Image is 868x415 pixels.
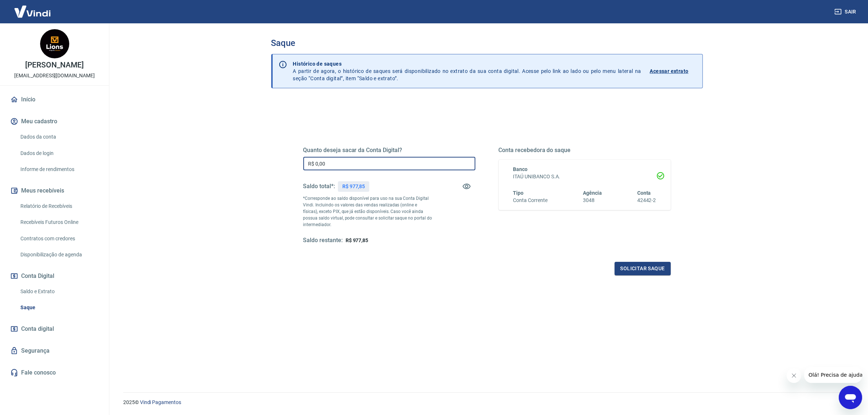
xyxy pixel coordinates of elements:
[21,324,54,334] span: Conta digital
[9,321,100,337] a: Conta digital
[9,92,100,108] a: Início
[17,199,100,214] a: Relatório de Recebíveis
[637,190,651,196] span: Conta
[583,197,602,204] h6: 3048
[17,162,100,177] a: Informe de rendimentos
[346,237,369,243] span: R$ 977,85
[513,197,548,204] h6: Conta Corrente
[17,300,100,315] a: Saque
[9,0,56,23] img: Vindi
[303,237,343,244] h5: Saldo restante:
[513,173,656,181] h6: ITAÚ UNIBANCO S.A.
[650,60,697,82] a: Acessar extrato
[9,365,100,381] a: Fale conosco
[17,284,100,299] a: Saldo e Extrato
[9,113,100,129] button: Meu cadastro
[271,38,703,48] h3: Saque
[499,147,671,154] h5: Conta recebedora do saque
[303,183,335,190] h5: Saldo total*:
[4,5,61,11] span: Olá! Precisa de ajuda?
[17,129,100,144] a: Dados da conta
[40,29,69,58] img: a475efd5-89c8-41f5-9567-a11a754dd78d.jpeg
[839,386,862,409] iframe: Botão para abrir a janela de mensagens
[583,190,602,196] span: Agência
[804,367,862,383] iframe: Mensagem da empresa
[650,67,689,75] p: Acessar extrato
[513,166,528,172] span: Banco
[123,399,851,406] p: 2025 ©
[17,215,100,230] a: Recebíveis Futuros Online
[293,60,641,82] p: A partir de agora, o histórico de saques será disponibilizado no extrato da sua conta digital. Ac...
[9,183,100,199] button: Meus recebíveis
[303,147,475,154] h5: Quanto deseja sacar da Conta Digital?
[17,231,100,246] a: Contratos com credores
[615,262,671,275] button: Solicitar saque
[25,61,83,69] p: [PERSON_NAME]
[140,399,181,405] a: Vindi Pagamentos
[303,195,432,228] p: *Corresponde ao saldo disponível para uso na sua Conta Digital Vindi. Incluindo os valores das ve...
[787,368,801,383] iframe: Fechar mensagem
[17,146,100,161] a: Dados de login
[637,197,656,204] h6: 42442-2
[342,183,365,190] p: R$ 977,85
[293,60,641,67] p: Histórico de saques
[833,5,859,19] button: Sair
[14,72,95,79] p: [EMAIL_ADDRESS][DOMAIN_NAME]
[9,268,100,284] button: Conta Digital
[17,247,100,262] a: Disponibilização de agenda
[9,343,100,359] a: Segurança
[513,190,524,196] span: Tipo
